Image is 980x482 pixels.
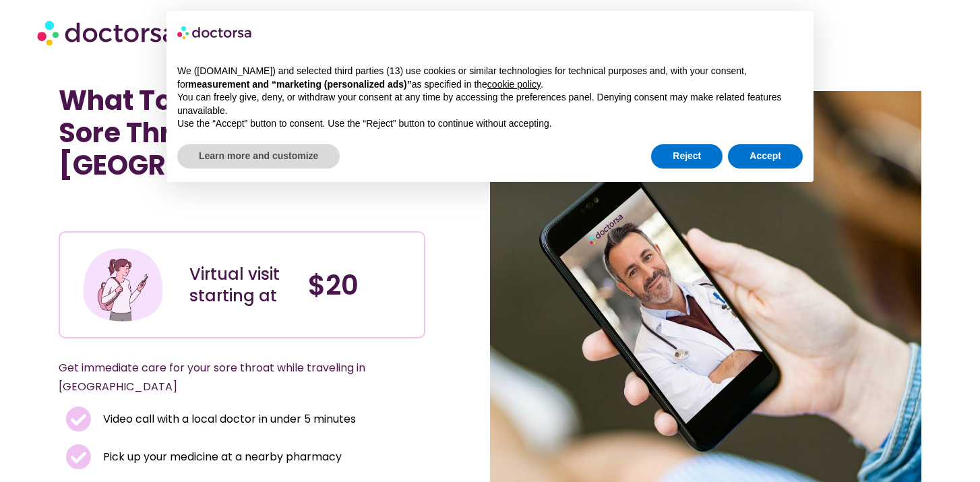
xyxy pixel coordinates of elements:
[65,202,268,218] iframe: Customer reviews powered by Trustpilot
[177,91,803,117] p: You can freely give, deny, or withdraw your consent at any time by accessing the preferences pane...
[189,264,295,307] div: Virtual visit starting at
[651,144,723,169] button: Reject
[188,79,411,90] strong: measurement and “marketing (personalized ads)”
[177,144,340,169] button: Learn more and customize
[728,144,803,169] button: Accept
[100,410,356,429] span: Video call with a local doctor in under 5 minutes
[59,359,393,396] p: Get immediate care for your sore throat while traveling in [GEOGRAPHIC_DATA]
[177,117,803,131] p: Use the “Accept” button to consent. Use the “Reject” button to continue without accepting.
[177,22,253,43] img: logo
[59,84,425,181] h1: What To Do If You Have a Sore Throat in [GEOGRAPHIC_DATA]
[487,79,541,90] a: cookie policy
[81,243,165,327] img: Illustration depicting a young woman in a casual outfit, engaged with her smartphone. She has a p...
[308,269,414,301] h4: $20
[100,448,342,466] span: Pick up your medicine at a nearby pharmacy
[177,65,803,91] p: We ([DOMAIN_NAME]) and selected third parties (13) use cookies or similar technologies for techni...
